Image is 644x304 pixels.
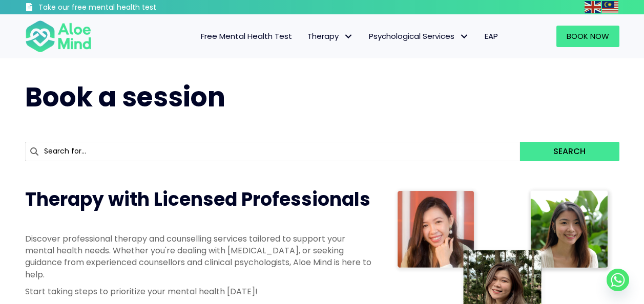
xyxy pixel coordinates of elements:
[485,31,498,41] span: EAP
[193,26,300,47] a: Free Mental Health Test
[602,1,618,13] img: ms
[25,286,373,297] p: Start taking steps to prioritize your mental health [DATE]!
[556,26,619,47] a: Book Now
[607,269,629,291] a: Whatsapp
[477,26,506,47] a: EAP
[520,142,619,161] button: Search
[341,29,356,44] span: Therapy: submenu
[567,31,609,41] span: Book Now
[25,233,373,280] p: Discover professional therapy and counselling services tailored to support your mental health nee...
[585,1,602,13] a: English
[25,78,225,116] span: Book a session
[585,1,601,13] img: en
[105,26,506,47] nav: Menu
[25,19,92,53] img: Aloe mind Logo
[38,3,211,13] h3: Take our free mental health test
[25,3,211,14] a: Take our free mental health test
[307,31,354,41] span: Therapy
[201,31,292,41] span: Free Mental Health Test
[25,186,370,212] span: Therapy with Licensed Professionals
[457,29,472,44] span: Psychological Services: submenu
[369,31,469,41] span: Psychological Services
[300,26,361,47] a: TherapyTherapy: submenu
[602,1,619,13] a: Malay
[25,142,521,161] input: Search for...
[361,26,477,47] a: Psychological ServicesPsychological Services: submenu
